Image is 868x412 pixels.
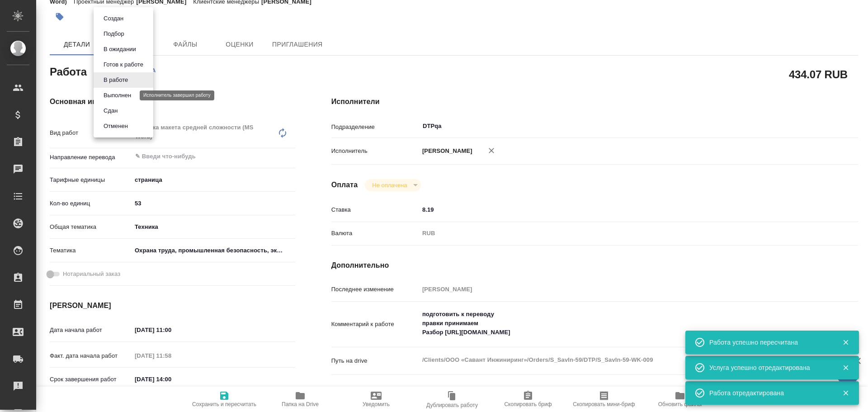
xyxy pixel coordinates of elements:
button: Отменен [101,121,131,131]
div: Услуга успешно отредактирована [709,363,829,372]
button: В ожидании [101,44,139,54]
button: Подбор [101,29,127,39]
div: Работа успешно пересчитана [709,338,829,347]
button: Выполнен [101,90,134,100]
button: Создан [101,14,126,24]
button: Закрыть [836,338,855,346]
button: Готов к работе [101,60,146,70]
button: В работе [101,75,131,85]
button: Сдан [101,106,120,116]
div: Работа отредактирована [709,388,829,398]
button: Закрыть [836,364,855,372]
button: Закрыть [836,389,855,397]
